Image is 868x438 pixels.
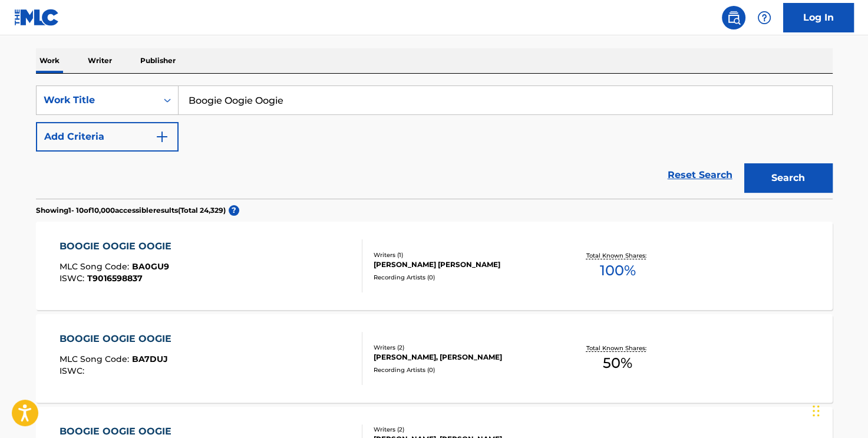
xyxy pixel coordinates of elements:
[60,365,87,376] span: ISWC :
[229,205,239,216] span: ?
[603,353,632,374] span: 50 %
[662,162,738,188] a: Reset Search
[84,48,115,73] p: Writer
[783,3,854,32] a: Log In
[60,273,87,284] span: ISWC :
[744,163,833,193] button: Search
[155,130,169,144] img: 9d2ae6d4665cec9f34b9.svg
[374,259,552,270] div: [PERSON_NAME] [PERSON_NAME]
[374,343,552,352] div: Writers ( 2 )
[36,314,833,403] a: BOOGIE OOGIE OOGIEMLC Song Code:BA7DUJISWC:Writers (2)[PERSON_NAME], [PERSON_NAME]Recording Artis...
[36,222,833,310] a: BOOGIE OOGIE OOGIEMLC Song Code:BA0GU9ISWC:T9016598837Writers (1)[PERSON_NAME] [PERSON_NAME]Recor...
[132,354,168,364] span: BA7DUJ
[374,425,552,434] div: Writers ( 2 )
[44,93,150,107] div: Work Title
[87,273,143,284] span: T9016598837
[600,260,636,281] span: 100 %
[36,205,226,216] p: Showing 1 - 10 of 10,000 accessible results (Total 24,329 )
[374,251,552,259] div: Writers ( 1 )
[586,344,649,353] p: Total Known Shares:
[753,6,776,29] div: Help
[586,251,649,260] p: Total Known Shares:
[60,239,177,253] div: BOOGIE OOGIE OOGIE
[813,393,820,429] div: Drag
[132,261,169,272] span: BA0GU9
[374,365,552,374] div: Recording Artists ( 0 )
[727,11,741,25] img: search
[60,354,132,364] span: MLC Song Code :
[14,9,60,26] img: MLC Logo
[374,352,552,363] div: [PERSON_NAME], [PERSON_NAME]
[60,332,177,346] div: BOOGIE OOGIE OOGIE
[137,48,179,73] p: Publisher
[36,122,179,152] button: Add Criteria
[36,48,63,73] p: Work
[757,11,771,25] img: help
[809,381,868,438] iframe: Chat Widget
[36,85,833,199] form: Search Form
[60,261,132,272] span: MLC Song Code :
[722,6,745,29] a: Public Search
[374,273,552,282] div: Recording Artists ( 0 )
